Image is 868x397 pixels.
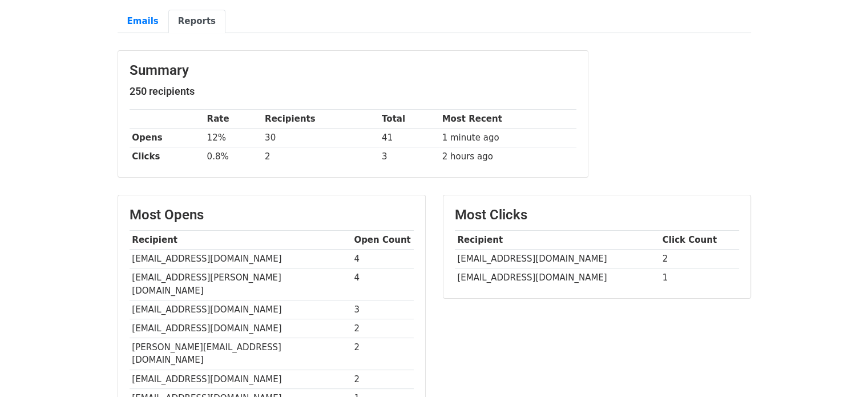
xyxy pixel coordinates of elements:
[352,300,414,319] td: 3
[379,129,439,147] td: 41
[660,231,739,250] th: Click Count
[262,147,379,166] td: 2
[352,370,414,388] td: 2
[811,342,868,397] iframe: Chat Widget
[130,338,352,370] td: [PERSON_NAME][EMAIL_ADDRESS][DOMAIN_NAME]
[130,207,414,223] h3: Most Opens
[130,231,352,250] th: Recipient
[130,370,352,388] td: [EMAIL_ADDRESS][DOMAIN_NAME]
[204,110,263,129] th: Rate
[439,110,576,129] th: Most Recent
[130,250,352,268] td: [EMAIL_ADDRESS][DOMAIN_NAME]
[660,268,739,287] td: 1
[660,250,739,268] td: 2
[130,300,352,319] td: [EMAIL_ADDRESS][DOMAIN_NAME]
[130,62,576,79] h3: Summary
[130,129,204,147] th: Opens
[130,268,352,300] td: [EMAIL_ADDRESS][PERSON_NAME][DOMAIN_NAME]
[352,268,414,300] td: 4
[130,319,352,338] td: [EMAIL_ADDRESS][DOMAIN_NAME]
[811,342,868,397] div: Widget de chat
[455,207,739,223] h3: Most Clicks
[379,110,439,129] th: Total
[352,250,414,268] td: 4
[455,231,660,250] th: Recipient
[352,231,414,250] th: Open Count
[439,147,576,166] td: 2 hours ago
[118,10,168,33] a: Emails
[455,250,660,268] td: [EMAIL_ADDRESS][DOMAIN_NAME]
[130,147,204,166] th: Clicks
[352,338,414,370] td: 2
[439,129,576,147] td: 1 minute ago
[455,268,660,287] td: [EMAIL_ADDRESS][DOMAIN_NAME]
[379,147,439,166] td: 3
[262,110,379,129] th: Recipients
[168,10,225,33] a: Reports
[204,129,263,147] td: 12%
[262,129,379,147] td: 30
[204,147,263,166] td: 0.8%
[130,85,576,98] h5: 250 recipients
[352,319,414,338] td: 2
